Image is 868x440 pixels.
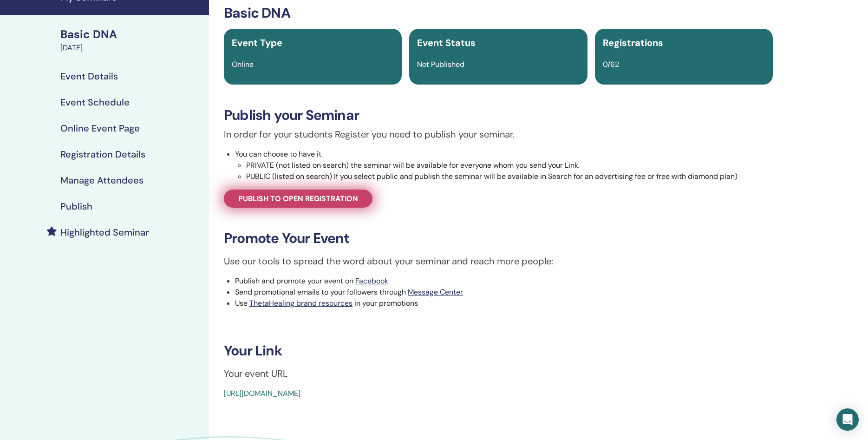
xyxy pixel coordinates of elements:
[60,123,140,134] h4: Online Event Page
[60,149,145,160] h4: Registration Details
[60,175,144,186] h4: Manage Attendees
[235,298,773,309] li: Use in your promotions
[224,127,773,141] p: In order for your students Register you need to publish your seminar.
[235,276,773,287] li: Publish and promote your event on
[836,408,859,431] div: Open Intercom Messenger
[417,59,464,69] span: Not Published
[60,42,203,53] div: [DATE]
[408,287,463,297] a: Message Center
[235,287,773,298] li: Send promotional emails to your followers through
[224,388,300,398] a: [URL][DOMAIN_NAME]
[60,97,130,108] h4: Event Schedule
[232,37,282,49] span: Event Type
[235,149,773,182] li: You can choose to have it
[246,171,773,182] li: PUBLIC (listed on search) If you select public and publish the seminar will be available in Searc...
[60,26,203,42] div: Basic DNA
[249,298,352,308] a: ThetaHealing brand resources
[246,160,773,171] li: PRIVATE (not listed on search) the seminar will be available for everyone whom you send your Link.
[224,230,773,247] h3: Promote Your Event
[417,37,476,49] span: Event Status
[238,194,358,204] span: Publish to open registration
[55,26,209,53] a: Basic DNA[DATE]
[603,59,619,69] span: 0/62
[60,201,92,212] h4: Publish
[224,5,773,21] h3: Basic DNA
[232,59,254,69] span: Online
[224,367,773,381] p: Your event URL
[60,227,149,238] h4: Highlighted Seminar
[224,190,372,208] a: Publish to open registration
[224,107,773,124] h3: Publish your Seminar
[224,254,773,268] p: Use our tools to spread the word about your seminar and reach more people:
[60,71,118,82] h4: Event Details
[355,276,388,286] a: Facebook
[603,37,663,49] span: Registrations
[224,342,773,359] h3: Your Link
